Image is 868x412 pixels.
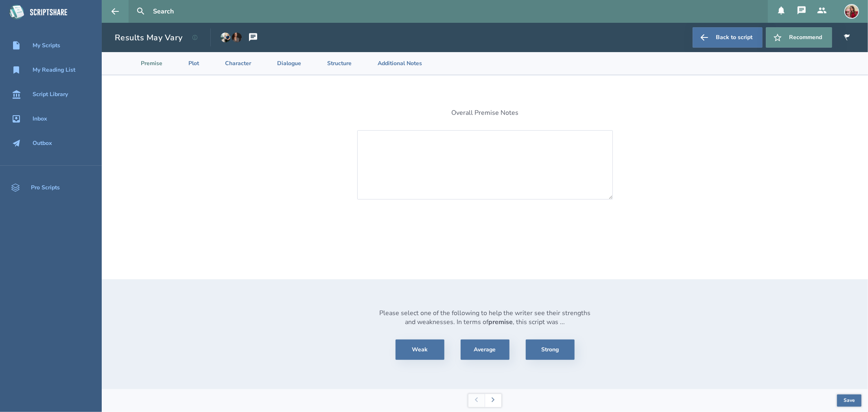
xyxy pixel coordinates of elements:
[526,340,575,360] button: Strong
[31,184,60,191] div: Pro Scripts
[232,28,242,46] a: Go to Kaylah Cantu's profile
[451,108,518,117] div: Overall Premise Notes
[358,52,429,75] li: Additional Notes
[33,140,52,147] div: Outbox
[33,67,75,73] div: My Reading List
[206,52,258,75] li: Character
[221,28,230,46] a: Go to Anthony Miguel Cantu's profile
[121,52,169,75] li: Premise
[169,52,206,75] li: Plot
[221,33,230,42] img: user_1673573717-crop.jpg
[232,33,242,42] img: user_1604966854-crop.jpg
[115,32,183,43] h1: Results May Vary
[461,340,509,360] button: Average
[766,27,832,48] button: Recommend
[33,42,60,49] div: My Scripts
[693,27,763,48] a: Back to script
[837,394,861,407] button: Save
[258,52,308,75] li: Dialogue
[379,309,591,327] div: Please select one of the following to help the writer see their strengths and weaknesses. In term...
[844,4,859,19] img: user_1757479389-crop.jpg
[33,91,68,98] div: Script Library
[33,116,47,122] div: Inbox
[396,340,444,360] button: Weak
[488,318,513,327] strong: premise
[308,52,358,75] li: Structure
[186,28,204,46] button: View script details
